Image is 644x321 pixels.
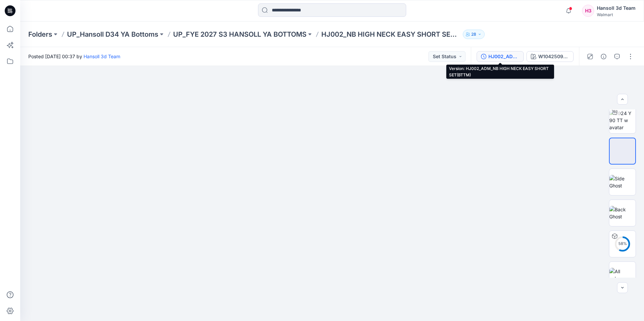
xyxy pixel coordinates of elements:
button: W104250905YR02AB [526,51,574,62]
button: 28 [463,30,485,39]
div: H3 [582,5,594,17]
button: Details [598,51,609,62]
span: Posted [DATE] 00:37 by [28,53,120,60]
img: 2024 Y 90 TT w avatar [609,110,636,131]
a: UP_Hansoll D34 YA Bottoms [67,30,158,39]
img: Side Ghost [609,175,636,189]
div: W104250905YR02AB [538,53,569,60]
div: 58 % [614,241,631,247]
div: Walmart [597,12,636,17]
a: Folders [28,30,52,39]
div: Hansoll 3d Team [597,4,636,12]
img: Back Ghost [609,206,636,220]
a: UP_FYE 2027 S3 HANSOLL YA BOTTOMS [173,30,307,39]
div: HJ002_ADM_NB HIGH NECK EASY SHORT SET(BTTM) [488,53,519,60]
p: 28 [471,31,476,38]
a: Hansoll 3d Team [84,53,120,59]
p: HJ002_NB HIGH NECK EASY SHORT SET(BTTM) [321,30,460,39]
img: All colorways [609,268,636,282]
button: HJ002_ADM_NB HIGH NECK EASY SHORT SET(BTTM) [477,51,524,62]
